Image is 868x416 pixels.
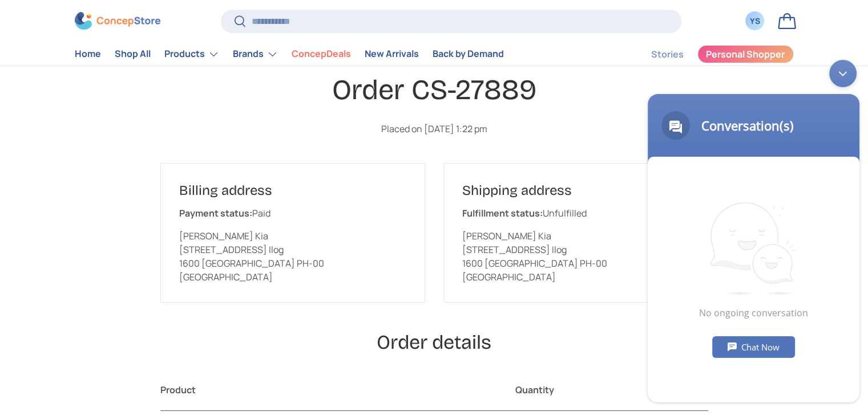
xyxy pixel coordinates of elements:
p: Unfulfilled [462,206,689,220]
p: Paid [179,206,406,220]
th: Product [160,369,489,411]
a: Back by Demand [433,43,504,66]
a: Home [75,43,101,66]
a: Personal Shopper [697,45,794,63]
img: ConcepStore [75,13,160,30]
p: Placed on [DATE] 1:22 pm [160,122,708,136]
summary: Brands [226,43,285,66]
strong: Fulfillment status: [462,207,543,219]
a: ConcepDeals [292,43,351,66]
a: YS [742,9,768,34]
div: YS [749,15,761,27]
a: New Arrivals [365,43,419,66]
strong: Payment status: [179,207,252,219]
th: Quantity [489,369,599,411]
a: Stories [651,43,684,66]
nav: Secondary [624,43,794,66]
p: [PERSON_NAME] Kia [STREET_ADDRESS] Ilog 1600 [GEOGRAPHIC_DATA] PH-00 [GEOGRAPHIC_DATA] [462,229,689,284]
h2: Order details [160,330,708,356]
summary: Products [158,43,226,66]
span: Personal Shopper [706,50,785,59]
iframe: SalesIQ Chatwindow [642,54,865,408]
h2: Billing address [179,182,406,199]
nav: Primary [75,43,504,66]
a: Shop All [115,43,151,66]
h2: Shipping address [462,182,689,199]
th: Total [599,369,708,411]
p: [PERSON_NAME] Kia [STREET_ADDRESS] Ilog 1600 [GEOGRAPHIC_DATA] PH-00 [GEOGRAPHIC_DATA] [179,229,406,284]
h1: Order CS-27889 [160,72,708,108]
